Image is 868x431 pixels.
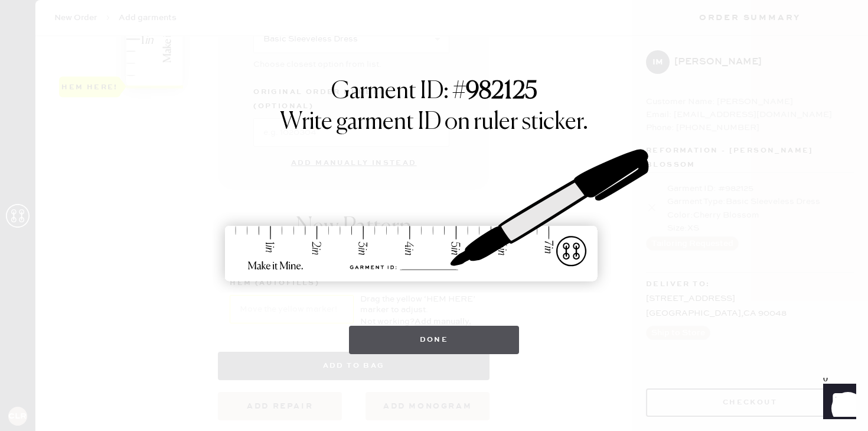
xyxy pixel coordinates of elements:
h1: Garment ID: # [331,77,537,108]
img: ruler-sticker-sharpie.svg [213,119,655,314]
button: Done [349,326,520,354]
strong: 982125 [466,80,537,103]
h1: Write garment ID on ruler sticker. [280,108,588,137]
iframe: Front Chat [812,378,863,429]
